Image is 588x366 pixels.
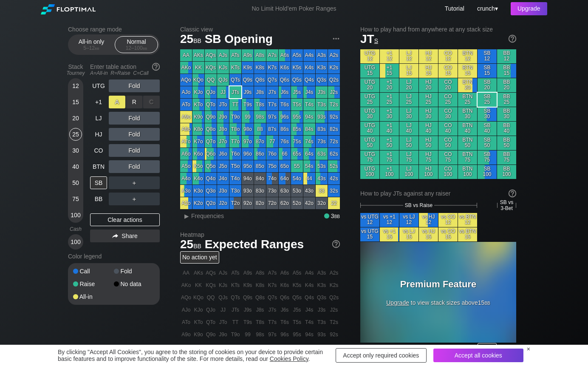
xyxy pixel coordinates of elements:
div: LJ 15 [399,64,418,78]
img: help.32db89a4.svg [508,189,517,198]
div: T3s [316,99,328,111]
div: LJ 12 [399,49,418,63]
div: HJ 20 [419,78,438,92]
div: JTs [229,86,241,98]
div: LJ 50 [399,136,418,150]
div: A5o [180,160,192,172]
div: 85o [254,160,266,172]
div: 32s [328,185,340,197]
div: T5s [291,99,303,111]
div: BB 75 [497,150,516,165]
div: LJ [90,112,107,125]
div: ＋ [109,176,160,189]
span: crunch [477,5,495,12]
div: BB 15 [497,64,516,78]
div: Q5s [291,74,303,86]
div: Fold [114,268,155,274]
div: 15 [69,96,82,108]
div: × [527,346,530,352]
div: J4o [217,173,229,184]
div: 96s [279,111,291,123]
div: 75 [69,193,82,205]
div: BB 30 [497,107,516,121]
div: CO 100 [438,165,458,179]
div: HJ 25 [419,93,438,107]
div: Q2o [205,197,217,209]
div: 54s [303,160,315,172]
div: HJ 100 [419,165,438,179]
div: CO [90,144,107,157]
div: KJs [217,62,229,74]
div: No data [114,281,155,287]
div: J7o [217,136,229,148]
div: ATo [180,99,192,111]
div: Q8o [205,123,217,135]
div: SB 75 [478,150,497,165]
div: CO 25 [438,93,458,107]
h2: How to play hand from anywhere at any stack size [360,26,516,33]
div: 86o [254,148,266,160]
div: T2s [328,99,340,111]
div: T3o [229,185,241,197]
div: J5s [291,86,303,98]
div: BTN 40 [458,122,477,136]
div: Q4s [303,74,315,86]
div: T6o [229,148,241,160]
div: BB 25 [497,93,516,107]
div: 5 – 12 [73,45,109,51]
div: T7o [229,136,241,148]
div: Accept all cookies [433,349,523,362]
div: +1 15 [380,64,399,78]
div: QJs [217,74,229,86]
div: Raise [73,281,114,287]
div: J8s [254,86,266,98]
div: No Limit Hold’em Poker Ranges [239,5,349,14]
div: HJ [90,128,107,141]
div: 52s [328,160,340,172]
div: BTN 75 [458,150,477,165]
img: Floptimal logo [41,4,95,14]
div: AQs [205,49,217,61]
div: Q2s [328,74,340,86]
div: K3s [316,62,328,74]
div: 76s [279,136,291,148]
div: KK [192,62,204,74]
h2: Choose range mode [68,26,160,33]
div: CO 12 [438,49,458,63]
img: help.32db89a4.svg [151,62,161,71]
div: BB 12 [497,49,516,63]
div: A4o [180,173,192,184]
div: A3s [316,49,328,61]
div: SB 15 [478,64,497,78]
div: QQ [205,74,217,86]
div: 76o [266,148,278,160]
div: AQo [180,74,192,86]
div: A9s [242,49,254,61]
div: Q9s [242,74,254,86]
div: SB 25 [478,93,497,107]
div: 20 [69,112,82,125]
div: T8s [254,99,266,111]
a: Tutorial [445,5,464,12]
img: share.864f2f62.svg [112,234,118,238]
div: 92s [328,111,340,123]
div: BTN 12 [458,49,477,63]
div: A [109,96,125,108]
div: T6s [279,99,291,111]
div: 95s [291,111,303,123]
div: CO 30 [438,107,458,121]
div: 94s [303,111,315,123]
div: K7o [192,136,204,148]
img: help.32db89a4.svg [508,34,517,43]
div: 87o [254,136,266,148]
div: UTG 25 [360,93,379,107]
div: 93o [242,185,254,197]
div: 44 [303,173,315,184]
div: HJ 12 [419,49,438,63]
div: CO 15 [438,64,458,78]
div: 73s [316,136,328,148]
div: 88 [254,123,266,135]
div: AKo [180,62,192,74]
div: 30 [69,144,82,157]
div: ATs [229,49,241,61]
